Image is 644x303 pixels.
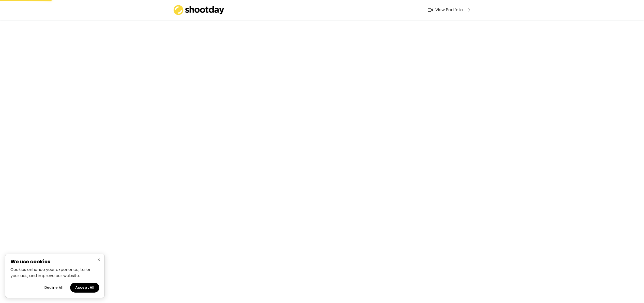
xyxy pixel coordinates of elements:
div: View Portfolio [435,7,463,13]
button: Decline all cookies [39,283,68,293]
button: Accept all cookies [70,283,99,293]
iframe: Webchat Widget [615,274,638,297]
img: Icon%20feather-video%402x.png [428,8,433,12]
button: Close cookie banner [96,256,102,263]
img: shootday_logo.png [174,5,224,15]
p: Cookies enhance your experience, tailor your ads, and improve our website. [10,267,99,279]
h2: We use cookies [10,259,99,264]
